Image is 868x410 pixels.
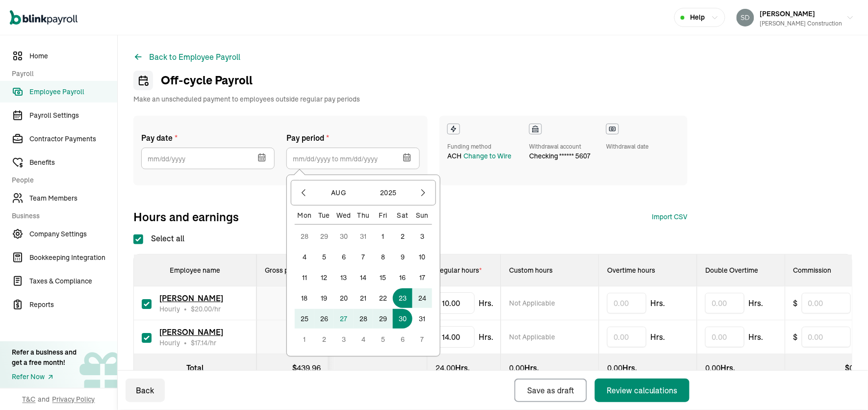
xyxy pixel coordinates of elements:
span: Hours and earnings [133,209,239,225]
div: Thu [354,210,373,220]
div: Double Overtime [705,265,777,275]
span: Bookkeeping Integration [29,253,117,263]
button: 6 [334,247,354,267]
iframe: Chat Widget [819,363,868,410]
span: Help [690,12,705,23]
input: 0.00 [607,327,646,347]
span: Hrs. [748,297,763,309]
label: Pay period [286,132,420,144]
span: • [184,304,187,314]
div: Refer a business and get a free month! [12,347,77,368]
button: 7 [354,247,373,267]
button: 2025 [365,183,412,202]
div: Gross pay [265,265,321,275]
button: 3 [412,227,432,246]
label: Select all [133,232,184,244]
span: $ [793,331,798,343]
input: mm/dd/yyyy [141,148,275,169]
span: /hr [191,338,216,348]
span: 0.00 [607,363,622,373]
button: Review calculations [595,379,689,402]
span: Make an unscheduled payment to employees outside regular pay periods [133,94,360,104]
button: Help [674,8,725,27]
button: 29 [314,227,334,246]
span: Company Settings [29,229,117,239]
span: 24.00 [435,363,455,373]
button: Save as draft [514,379,587,402]
button: 26 [314,309,334,329]
span: T&C [23,394,36,404]
span: Hrs. [748,331,763,343]
button: 21 [354,288,373,308]
button: 12 [314,268,334,287]
span: Regular hours [435,266,482,275]
span: Hrs. [479,331,493,343]
span: Hrs. [650,297,665,309]
span: [PERSON_NAME] [760,9,816,18]
div: Tue [314,210,334,220]
span: People [12,175,111,185]
button: 24 [412,288,432,308]
div: Hrs. [705,362,777,374]
span: [PERSON_NAME] [159,327,223,337]
span: Business [12,211,111,221]
button: 27 [334,309,354,329]
div: Fri [373,210,393,220]
button: Back [126,379,165,402]
div: Custom hours [509,265,590,275]
div: Total [142,362,248,374]
span: $ [191,338,207,347]
div: Hrs. [435,362,492,374]
span: /hr [191,304,221,314]
button: 20 [334,288,354,308]
label: Pay date [141,132,275,144]
input: 0.00 [705,293,744,313]
button: 31 [412,309,432,329]
div: Mon [295,210,314,220]
span: Reports [29,300,117,310]
div: Change to Wire [463,151,511,161]
button: Import CSV [652,212,688,222]
button: 28 [354,309,373,329]
div: Review calculations [607,384,678,396]
button: 1 [373,227,393,246]
button: 14 [354,268,373,287]
span: [PERSON_NAME] [159,293,223,303]
button: 1 [295,330,314,349]
input: TextInput [435,292,475,314]
span: Overtime hours [607,266,655,275]
button: 10 [412,247,432,267]
button: 2 [314,330,334,349]
button: 2 [393,227,412,246]
button: Aug [315,183,362,202]
a: Refer Now [12,372,77,382]
button: 30 [393,309,412,329]
span: Payroll [12,69,111,79]
button: 16 [393,268,412,287]
button: 9 [393,247,412,267]
span: Privacy Policy [52,394,95,404]
div: Wed [334,210,354,220]
span: Hourly [159,338,180,348]
span: Not Applicable [509,332,555,342]
span: 17.14 [195,338,207,347]
button: Back to Employee Payroll [133,51,240,63]
input: 0.00 [607,293,646,313]
button: 25 [295,309,314,329]
span: Commission [793,266,832,275]
div: Hrs. [509,362,590,374]
button: 17 [412,268,432,287]
button: 22 [373,288,393,308]
span: 0.00 [705,363,720,373]
input: Select all [133,234,143,244]
div: $ [265,362,321,374]
span: Employee Payroll [29,87,117,97]
button: 4 [295,247,314,267]
span: $ [793,297,798,309]
input: 0.00 [705,327,744,347]
button: 31 [354,227,373,246]
h1: Off-cycle Payroll [133,71,360,90]
span: Payroll Settings [29,110,117,121]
